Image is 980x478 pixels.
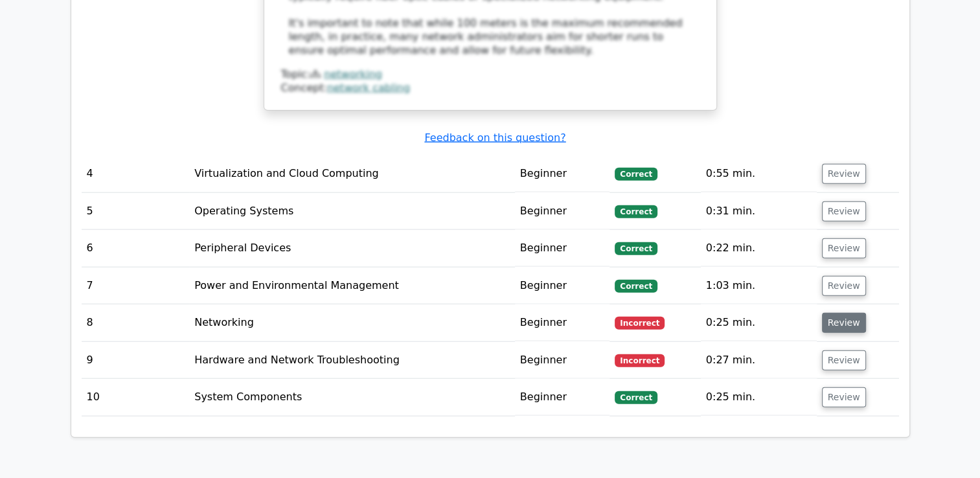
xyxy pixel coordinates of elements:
td: 0:22 min. [701,230,817,267]
td: 0:31 min. [701,193,817,230]
td: 0:25 min. [701,304,817,341]
td: 0:27 min. [701,342,817,379]
td: Beginner [515,267,610,304]
div: Concept: [281,82,700,95]
button: Review [822,201,866,222]
td: Operating Systems [189,193,515,230]
td: System Components [189,379,515,416]
td: 6 [82,230,190,267]
td: 4 [82,155,190,192]
td: Hardware and Network Troubleshooting [189,342,515,379]
span: Correct [615,168,657,181]
span: Correct [615,391,657,404]
button: Review [822,387,866,407]
button: Review [822,164,866,184]
a: network cabling [327,82,410,94]
td: Beginner [515,193,610,230]
td: Virtualization and Cloud Computing [189,155,515,192]
a: Feedback on this question? [424,131,565,144]
td: Networking [189,304,515,341]
td: Beginner [515,230,610,267]
td: Beginner [515,379,610,416]
span: Incorrect [615,317,665,330]
span: Correct [615,205,657,218]
span: Correct [615,280,657,293]
button: Review [822,350,866,370]
td: 0:25 min. [701,379,817,416]
td: Power and Environmental Management [189,267,515,304]
button: Review [822,313,866,333]
td: Beginner [515,342,610,379]
button: Review [822,238,866,258]
td: 8 [82,304,190,341]
td: 7 [82,267,190,304]
td: Peripheral Devices [189,230,515,267]
span: Incorrect [615,354,665,367]
td: 1:03 min. [701,267,817,304]
a: networking [324,68,382,80]
td: 9 [82,342,190,379]
button: Review [822,276,866,296]
td: 10 [82,379,190,416]
td: 5 [82,193,190,230]
div: Topic: [281,68,700,82]
td: 0:55 min. [701,155,817,192]
td: Beginner [515,304,610,341]
span: Correct [615,242,657,255]
td: Beginner [515,155,610,192]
